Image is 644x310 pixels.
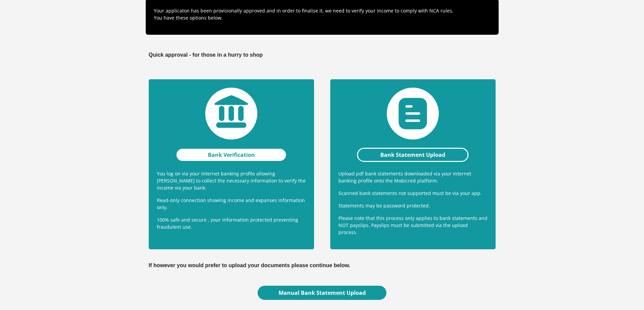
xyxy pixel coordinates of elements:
[154,7,491,21] p: Your applicaton has been provisionally approved and in order to finalise it, we need to verify yo...
[157,170,306,191] p: You log on via your Internet banking profile allowing [PERSON_NAME] to collect the necessary info...
[149,52,263,58] b: Quick approval - for those in a hurry to shop
[338,215,487,236] p: Please note that this process only applies to bank statements and NOT payslips. Payslips must be ...
[205,87,257,140] img: bank-verification.png
[338,202,487,209] p: Statements may be password protected.
[258,286,386,300] a: Manual Bank Statement Upload
[357,148,469,162] a: Bank Statement Upload
[157,216,306,230] p: 100% safe and secure , your information protected preventing fraudulent use.
[149,262,351,268] b: If however you would prefer to upload your documents please continue below.
[338,170,487,184] p: Upload pdf bank statements downloaded via your Internet banking profile onto the Mobicred platform.
[338,190,487,197] p: Scanned bank statements not supported must be via your app.
[175,148,287,162] a: Bank Verification
[157,197,306,211] p: Read-only connection showing income and expanses information only.
[387,87,439,140] img: statement-upload.png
